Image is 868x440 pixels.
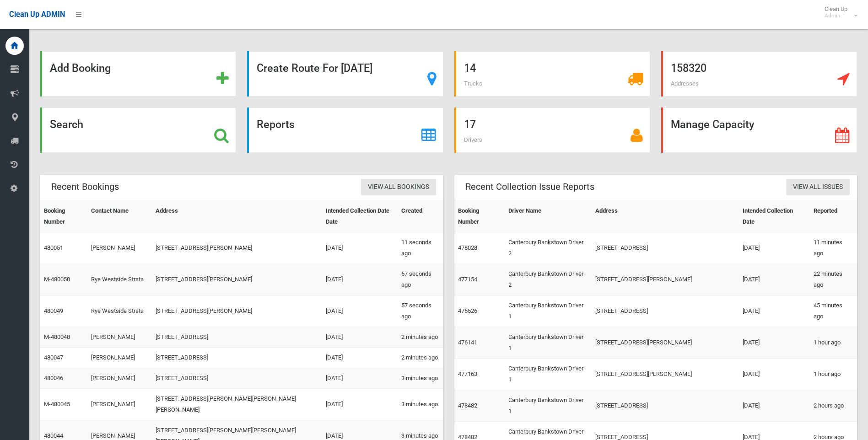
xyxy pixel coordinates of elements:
[322,232,398,264] td: [DATE]
[87,264,152,295] td: Rye Westside Strata
[361,179,436,196] a: View All Bookings
[464,136,482,143] span: Drivers
[152,201,322,232] th: Address
[87,232,152,264] td: [PERSON_NAME]
[152,232,322,264] td: [STREET_ADDRESS][PERSON_NAME]
[505,232,592,264] td: Canterbury Bankstown Driver 2
[152,295,322,327] td: [STREET_ADDRESS][PERSON_NAME]
[87,368,152,389] td: [PERSON_NAME]
[322,348,398,368] td: [DATE]
[87,201,152,232] th: Contact Name
[458,370,477,377] a: 477163
[454,178,605,196] header: Recent Collection Issue Reports
[458,276,477,283] a: 477154
[398,201,443,232] th: Created
[257,118,295,131] strong: Reports
[505,390,592,422] td: Canterbury Bankstown Driver 1
[739,295,810,327] td: [DATE]
[44,354,63,361] a: 480047
[592,232,739,264] td: [STREET_ADDRESS]
[825,12,847,19] small: Admin
[458,244,477,251] a: 478028
[454,107,650,153] a: 17 Drivers
[671,80,699,87] span: Addresses
[505,295,592,327] td: Canterbury Bankstown Driver 1
[152,368,322,389] td: [STREET_ADDRESS]
[322,264,398,295] td: [DATE]
[44,244,63,251] a: 480051
[44,333,70,340] a: M-480048
[50,62,111,75] strong: Add Booking
[50,118,83,131] strong: Search
[739,232,810,264] td: [DATE]
[322,368,398,389] td: [DATE]
[398,264,443,295] td: 57 seconds ago
[9,10,65,19] span: Clean Up ADMIN
[87,389,152,420] td: [PERSON_NAME]
[322,327,398,348] td: [DATE]
[810,201,857,232] th: Reported
[247,107,443,153] a: Reports
[398,295,443,327] td: 57 seconds ago
[44,276,70,283] a: M-480050
[592,390,739,422] td: [STREET_ADDRESS]
[592,201,739,232] th: Address
[322,295,398,327] td: [DATE]
[592,359,739,390] td: [STREET_ADDRESS][PERSON_NAME]
[592,295,739,327] td: [STREET_ADDRESS]
[40,51,236,97] a: Add Booking
[739,201,810,232] th: Intended Collection Date
[454,51,650,97] a: 14 Trucks
[40,201,87,232] th: Booking Number
[398,232,443,264] td: 11 seconds ago
[661,51,857,97] a: 158320 Addresses
[810,359,857,390] td: 1 hour ago
[398,348,443,368] td: 2 minutes ago
[40,107,236,153] a: Search
[87,348,152,368] td: [PERSON_NAME]
[458,402,477,409] a: 478482
[247,51,443,97] a: Create Route For [DATE]
[739,390,810,422] td: [DATE]
[671,118,754,131] strong: Manage Capacity
[152,389,322,420] td: [STREET_ADDRESS][PERSON_NAME][PERSON_NAME][PERSON_NAME]
[592,327,739,359] td: [STREET_ADDRESS][PERSON_NAME]
[322,201,398,232] th: Intended Collection Date Date
[44,432,63,439] a: 480044
[820,5,857,19] span: Clean Up
[739,264,810,295] td: [DATE]
[398,389,443,420] td: 3 minutes ago
[810,232,857,264] td: 11 minutes ago
[454,201,505,232] th: Booking Number
[458,307,477,314] a: 475526
[87,295,152,327] td: Rye Westside Strata
[398,327,443,348] td: 2 minutes ago
[458,339,477,346] a: 476141
[257,62,372,75] strong: Create Route For [DATE]
[44,401,70,408] a: M-480045
[505,264,592,295] td: Canterbury Bankstown Driver 2
[152,327,322,348] td: [STREET_ADDRESS]
[739,327,810,359] td: [DATE]
[810,264,857,295] td: 22 minutes ago
[152,348,322,368] td: [STREET_ADDRESS]
[505,201,592,232] th: Driver Name
[786,179,850,196] a: View All Issues
[505,327,592,359] td: Canterbury Bankstown Driver 1
[40,178,130,196] header: Recent Bookings
[810,390,857,422] td: 2 hours ago
[464,80,482,87] span: Trucks
[152,264,322,295] td: [STREET_ADDRESS][PERSON_NAME]
[464,62,476,75] strong: 14
[44,375,63,381] a: 480046
[505,359,592,390] td: Canterbury Bankstown Driver 1
[322,389,398,420] td: [DATE]
[661,107,857,153] a: Manage Capacity
[592,264,739,295] td: [STREET_ADDRESS][PERSON_NAME]
[739,359,810,390] td: [DATE]
[810,295,857,327] td: 45 minutes ago
[87,327,152,348] td: [PERSON_NAME]
[464,118,476,131] strong: 17
[44,307,63,314] a: 480049
[810,327,857,359] td: 1 hour ago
